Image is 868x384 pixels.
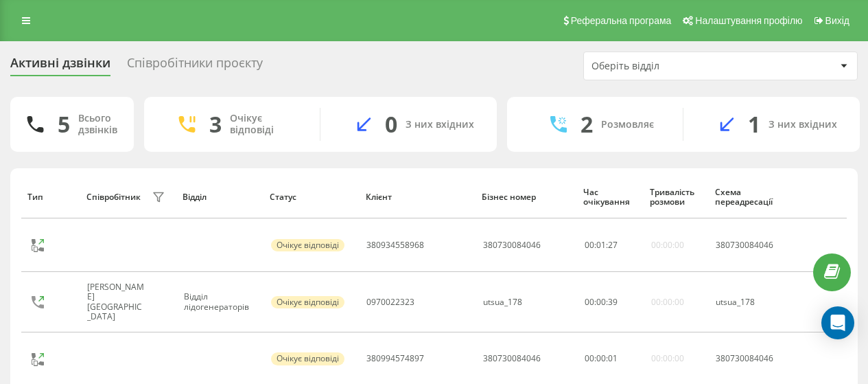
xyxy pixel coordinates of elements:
span: Реферальна програма [571,15,672,26]
div: Схема переадресації [715,188,782,207]
div: [PERSON_NAME][GEOGRAPHIC_DATA] [87,282,148,322]
div: 380934558968 [366,240,424,250]
div: Відділ лідогенераторів [184,292,256,312]
div: Очікує відповіді [230,113,299,136]
div: 1 [748,111,760,137]
div: Очікує відповіді [271,296,344,308]
div: Статус [270,192,352,202]
div: Тривалість розмови [650,188,701,207]
div: Open Intercom Messenger [821,306,854,339]
div: 00:00:00 [651,240,684,250]
div: 0 [385,111,397,137]
span: 01 [608,352,618,364]
div: Тип [27,192,73,202]
div: : : [585,354,618,363]
div: З них вхідних [769,119,837,131]
div: Співробітник [86,192,141,202]
div: 380730084046 [483,354,541,363]
div: 380730084046 [716,240,780,250]
div: 380730084046 [716,354,780,363]
span: 27 [608,239,618,251]
div: : : [585,297,618,307]
div: Оберіть відділ [591,60,755,72]
span: 00 [585,352,594,364]
div: 3 [209,111,222,137]
span: 00 [596,296,606,308]
div: Відділ [183,192,257,202]
div: Розмовляє [601,119,654,131]
div: Співробітники проєкту [127,56,263,77]
div: З них вхідних [406,119,474,131]
span: 01 [596,239,606,251]
span: 00 [596,352,606,364]
div: 0970022323 [366,297,414,307]
div: 380994574897 [366,354,424,363]
div: : : [585,240,618,250]
div: utsua_178 [483,297,522,307]
div: 00:00:00 [651,354,684,363]
div: Активні дзвінки [10,56,110,77]
div: Клієнт [366,192,469,202]
div: Всього дзвінків [78,113,117,136]
div: Очікує відповіді [271,352,344,365]
div: Бізнес номер [482,192,570,202]
div: 2 [580,111,593,137]
span: 00 [585,296,594,308]
div: 00:00:00 [651,297,684,307]
span: Налаштування профілю [695,15,802,26]
div: 5 [58,111,70,137]
div: utsua_178 [716,297,780,307]
span: 39 [608,296,618,308]
div: Очікує відповіді [271,239,344,251]
span: 00 [585,239,594,251]
div: Час очікування [583,188,637,207]
div: 380730084046 [483,240,541,250]
span: Вихід [825,15,849,26]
